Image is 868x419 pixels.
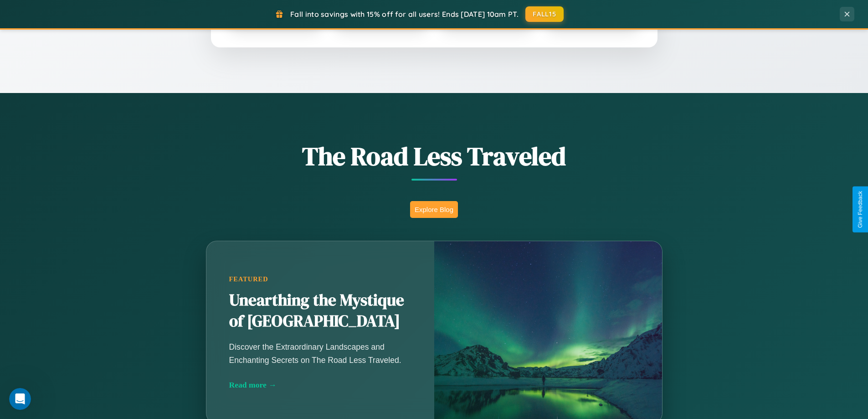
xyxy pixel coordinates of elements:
div: Read more → [229,380,411,390]
p: Discover the Extraordinary Landscapes and Enchanting Secrets on The Road Less Traveled. [229,341,411,366]
h2: Unearthing the Mystique of [GEOGRAPHIC_DATA] [229,290,411,332]
span: Fall into savings with 15% off for all users! Ends [DATE] 10am PT. [290,10,519,19]
button: FALL15 [525,6,564,22]
button: Explore Blog [410,201,458,218]
h1: The Road Less Traveled [161,139,708,174]
div: Featured [229,275,411,283]
iframe: Intercom live chat [9,388,31,410]
div: Give Feedback [857,191,863,228]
